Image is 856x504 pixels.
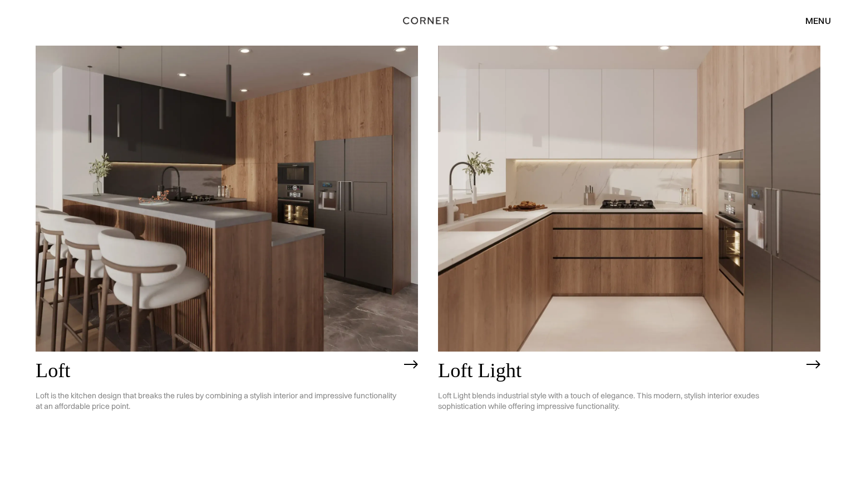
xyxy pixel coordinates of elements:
h2: Loft [36,360,399,382]
a: home [390,13,466,28]
p: Loft Light blends industrial style with a touch of elegance. This modern, stylish interior exudes... [438,382,801,420]
div: menu [805,16,831,25]
a: LoftLoft is the kitchen design that breaks the rules by combining a stylish interior and impressi... [36,46,418,489]
a: Loft LightLoft Light blends industrial style with a touch of elegance. This modern, stylish inter... [438,46,820,489]
div: menu [794,11,831,30]
h2: Loft Light [438,360,801,382]
p: Loft is the kitchen design that breaks the rules by combining a stylish interior and impressive f... [36,382,399,420]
